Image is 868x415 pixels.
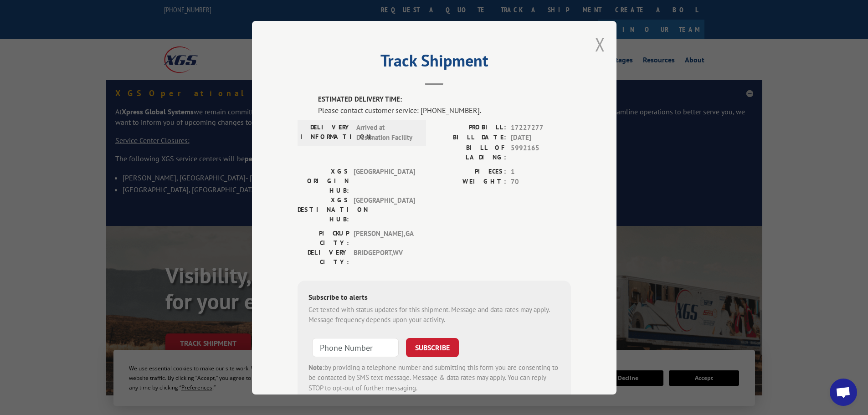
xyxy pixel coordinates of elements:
input: Phone Number [312,338,399,357]
label: PICKUP CITY: [298,228,349,247]
label: PROBILL: [434,122,506,133]
span: BRIDGEPORT , WV [354,247,415,266]
div: Please contact customer service: [PHONE_NUMBER]. [318,104,571,115]
div: by providing a telephone number and submitting this form you are consenting to be contacted by SM... [308,362,560,393]
span: 17227277 [511,122,571,133]
button: SUBSCRIBE [406,338,459,357]
label: XGS DESTINATION HUB: [298,195,349,224]
span: 1 [511,166,571,177]
span: 70 [511,177,571,187]
label: DELIVERY CITY: [298,247,349,266]
div: Get texted with status updates for this shipment. Message and data rates may apply. Message frequ... [308,304,560,325]
h2: Track Shipment [298,54,571,72]
span: 5992165 [511,143,571,162]
label: BILL DATE: [434,133,506,143]
label: PIECES: [434,166,506,177]
a: Open chat [830,379,857,406]
label: XGS ORIGIN HUB: [298,166,349,195]
label: WEIGHT: [434,177,506,187]
label: BILL OF LADING: [434,143,506,162]
span: [GEOGRAPHIC_DATA] [354,195,415,224]
label: DELIVERY INFORMATION: [300,122,352,143]
span: [DATE] [511,133,571,143]
span: [PERSON_NAME] , GA [354,228,415,247]
span: Arrived at Destination Facility [356,122,418,143]
div: Subscribe to alerts [308,291,560,304]
button: Close modal [595,32,605,56]
span: [GEOGRAPHIC_DATA] [354,166,415,195]
strong: Note: [308,363,324,371]
label: ESTIMATED DELIVERY TIME: [318,94,571,105]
